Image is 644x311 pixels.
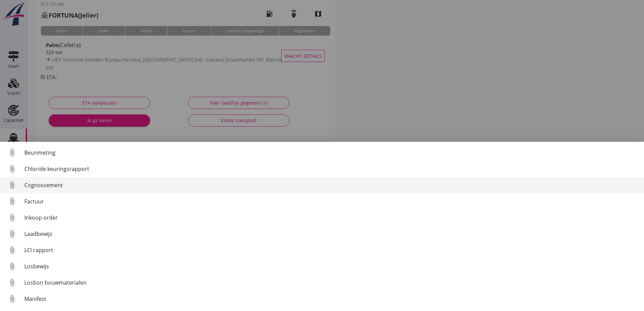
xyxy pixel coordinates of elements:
div: Losbewijs [24,262,639,270]
div: Chloride keuringsrapport [24,165,639,173]
div: Manifest [24,295,639,303]
i: attach_file [7,245,18,256]
div: Losbon bouwmaterialen [24,279,639,287]
i: attach_file [7,228,18,239]
div: LCI rapport [24,246,639,254]
i: attach_file [7,147,18,158]
div: Laadbewijs [24,230,639,238]
i: attach_file [7,261,18,272]
i: attach_file [7,293,18,304]
div: Inkoop order [24,214,639,222]
i: attach_file [7,196,18,207]
i: attach_file [7,180,18,191]
i: attach_file [7,212,18,223]
div: Beunmeting [24,149,639,157]
div: Cognossement [24,181,639,189]
div: Factuur [24,197,639,205]
i: attach_file [7,277,18,288]
i: attach_file [7,163,18,174]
